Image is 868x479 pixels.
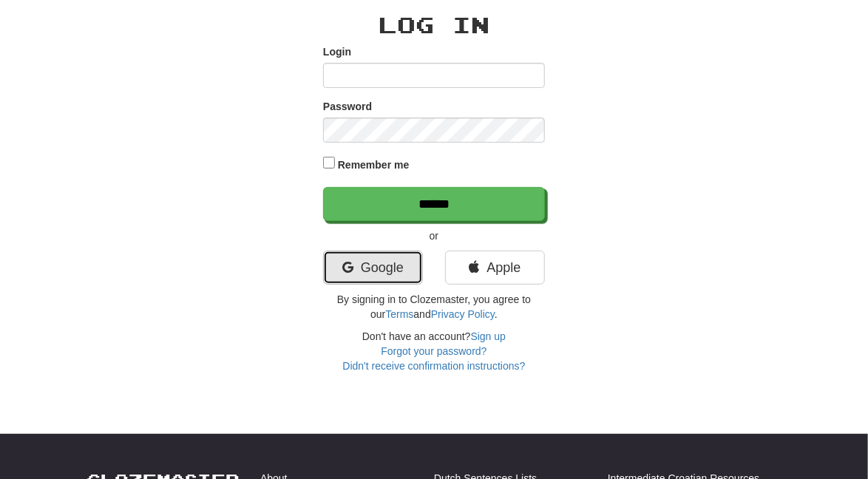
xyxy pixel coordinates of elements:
h2: Log In [323,13,545,37]
a: Forgot your password? [381,345,486,357]
a: Privacy Policy [431,308,495,320]
label: Remember me [338,157,410,172]
p: or [323,228,545,243]
a: Didn't receive confirmation instructions? [342,360,525,372]
label: Login [323,44,351,59]
label: Password [323,99,372,114]
a: Terms [385,308,413,320]
a: Sign up [471,330,506,342]
p: By signing in to Clozemaster, you agree to our and . [323,292,545,322]
a: Apple [445,251,545,285]
div: Don't have an account? [323,329,545,373]
a: Google [323,251,423,285]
